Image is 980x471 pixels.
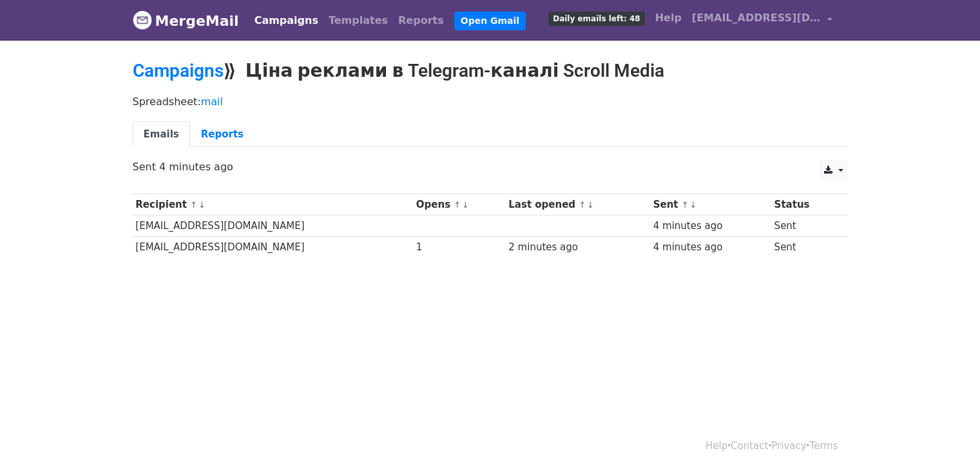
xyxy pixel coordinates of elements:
a: mail [201,95,223,108]
a: Daily emails left: 48 [543,5,649,31]
a: ↓ [690,200,697,210]
a: Campaigns [249,8,323,34]
td: [EMAIL_ADDRESS][DOMAIN_NAME] [133,237,414,258]
a: Templates [323,8,393,34]
th: Opens [413,194,505,215]
th: Status [771,194,838,215]
div: 4 minutes ago [653,240,768,255]
a: Reports [393,8,449,34]
div: 2 minutes ago [508,240,647,255]
div: 4 minutes ago [653,219,768,234]
p: Sent 4 minutes ago [133,160,848,174]
p: Spreadsheet: [133,95,848,108]
a: Emails [133,121,190,148]
a: ↑ [579,200,586,210]
img: MergeMail logo [133,10,152,30]
a: [EMAIL_ADDRESS][DOMAIN_NAME] [687,5,838,35]
a: Terms [809,440,838,452]
td: Sent [771,215,838,237]
a: ↓ [587,200,594,210]
th: Sent [650,194,771,215]
td: [EMAIL_ADDRESS][DOMAIN_NAME] [133,215,414,237]
h2: ⟫ Ціна реклами в Telegram-каналі Scroll Media [133,60,848,82]
a: ↑ [682,200,689,210]
a: Reports [190,121,255,148]
a: ↑ [454,200,461,210]
td: Sent [771,237,838,258]
a: ↑ [190,200,197,210]
a: Privacy [771,440,806,452]
span: Daily emails left: 48 [548,12,644,26]
a: Open Gmail [454,12,526,30]
a: Contact [731,440,768,452]
span: [EMAIL_ADDRESS][DOMAIN_NAME] [692,10,821,26]
a: Help [650,5,687,31]
a: MergeMail [133,7,239,34]
a: ↓ [462,200,469,210]
th: Last opened [506,194,650,215]
a: Campaigns [133,60,224,81]
a: ↓ [198,200,206,210]
div: 1 [416,240,503,255]
th: Recipient [133,194,414,215]
a: Help [706,440,727,452]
